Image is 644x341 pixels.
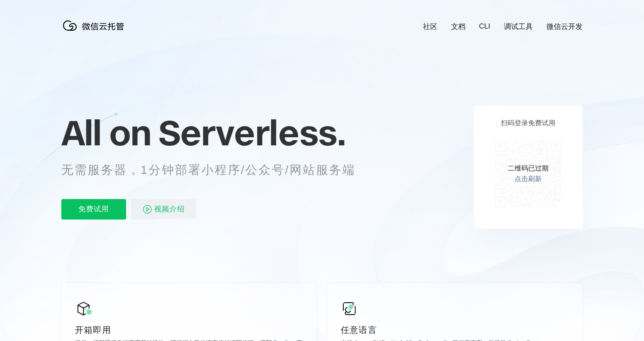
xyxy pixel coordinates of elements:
span: Serverless. [158,111,345,154]
a: 调试工具 [504,22,533,32]
p: 二维码已过期 [508,164,549,173]
img: 微信云托管 [61,17,129,34]
a: 点击刷新 [515,175,542,184]
p: 无需服务器，1分钟部署小程序/公众号/网站服务端 [61,162,371,179]
p: 任意语言 [341,324,569,336]
a: CLI [479,22,490,31]
span: 视频介绍 [154,199,185,220]
a: 社区 [423,22,437,32]
p: 开箱即用 [75,324,303,336]
img: video_play.svg [142,204,152,214]
a: 文档 [451,22,466,32]
a: 微信云开发 [546,22,583,32]
p: 免费试用 [61,199,126,220]
a: 微信云托管 [61,28,129,35]
span: All on [61,111,150,154]
p: 扫码登录免费试用 [501,119,555,128]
